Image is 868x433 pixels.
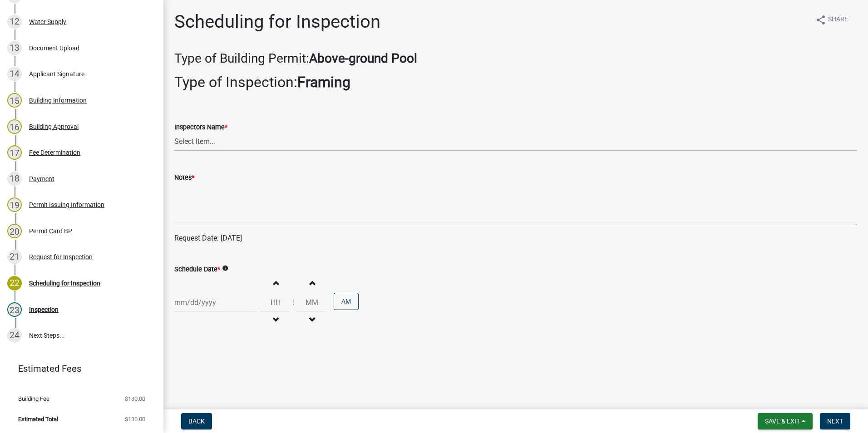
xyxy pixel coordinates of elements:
[7,67,22,81] div: 14
[7,302,22,317] div: 23
[29,228,72,234] div: Permit Card BP
[174,74,857,91] h2: Type of Inspection:
[222,265,228,271] i: info
[820,413,850,429] button: Next
[125,396,145,402] span: $130.00
[174,266,220,273] label: Schedule Date
[827,418,843,425] span: Next
[7,145,22,160] div: 17
[828,15,848,25] span: Share
[334,293,359,310] button: AM
[29,306,59,313] div: Inspection
[7,359,149,378] a: Estimated Fees
[815,15,826,25] i: share
[29,254,93,260] div: Request for Inspection
[29,19,66,25] div: Water Supply
[7,328,22,343] div: 24
[18,416,58,422] span: Estimated Total
[29,149,80,156] div: Fee Determination
[174,51,857,66] h3: Type of Building Permit:
[7,276,22,290] div: 22
[290,297,297,308] div: :
[7,15,22,29] div: 12
[29,123,79,130] div: Building Approval
[181,413,212,429] button: Back
[7,224,22,238] div: 20
[29,97,87,103] div: Building Information
[808,11,855,29] button: shareShare
[297,293,326,312] input: Minutes
[174,175,194,181] label: Notes
[18,396,49,402] span: Building Fee
[7,172,22,186] div: 18
[29,45,79,51] div: Document Upload
[29,202,104,208] div: Permit Issuing Information
[7,41,22,55] div: 13
[29,176,54,182] div: Payment
[7,93,22,108] div: 15
[261,293,290,312] input: Hours
[125,416,145,422] span: $130.00
[309,51,417,66] strong: Above-ground Pool
[174,11,380,33] h1: Scheduling for Inspection
[7,250,22,264] div: 21
[758,413,813,429] button: Save & Exit
[188,418,205,425] span: Back
[7,197,22,212] div: 19
[174,124,227,131] label: Inspectors Name
[174,233,857,244] p: Request Date: [DATE]
[7,119,22,134] div: 16
[174,293,257,312] input: mm/dd/yyyy
[765,418,800,425] span: Save & Exit
[29,71,84,77] div: Applicant Signature
[297,74,350,91] strong: Framing
[29,280,100,286] div: Scheduling for Inspection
